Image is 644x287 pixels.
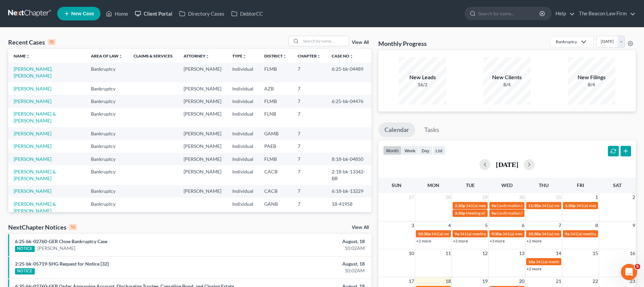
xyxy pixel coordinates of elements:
[445,249,452,257] span: 11
[431,231,571,236] span: 341(a) meeting for [PERSON_NAME] & [PERSON_NAME] De [PERSON_NAME]
[69,224,77,230] div: 10
[595,193,599,201] span: 1
[518,193,525,201] span: 30
[283,54,287,58] i: unfold_more
[85,108,128,127] td: Bankruptcy
[253,238,365,245] div: August, 18
[14,86,51,91] a: [PERSON_NAME]
[555,249,562,257] span: 14
[466,203,532,208] span: 341(a) meeting for [PERSON_NAME]
[227,198,259,217] td: Individual
[497,210,610,216] span: Confirmation hearing for [PERSON_NAME] & [PERSON_NAME]
[349,54,354,58] i: unfold_more
[565,231,569,236] span: 9a
[326,165,372,185] td: 2:18-bk-13342-BR
[48,39,56,45] div: 15
[292,140,326,152] td: 7
[445,193,452,201] span: 28
[536,259,601,264] span: 341(a) meeting for [PERSON_NAME]
[298,53,321,58] a: Chapterunfold_more
[259,140,292,152] td: PAEB
[433,146,445,155] button: list
[402,146,419,155] button: week
[491,210,496,216] span: 9a
[85,82,128,95] td: Bankruptcy
[466,182,475,188] span: Tue
[629,249,636,257] span: 16
[326,198,372,217] td: 18-41958
[392,182,402,188] span: Sun
[326,185,372,198] td: 6:18-bk-13229
[539,182,549,188] span: Thu
[326,95,372,107] td: 6:25-bk-04476
[15,246,35,252] div: NOTICE
[178,153,227,165] td: [PERSON_NAME]
[119,54,123,58] i: unfold_more
[427,182,439,188] span: Mon
[635,264,640,269] span: 5
[527,238,541,243] a: +2 more
[15,238,107,244] a: 6:25-bk-02760-GER Close Bankruptcy Case
[552,7,575,20] a: Help
[91,53,123,58] a: Area of Lawunfold_more
[416,238,431,243] a: +2 more
[568,81,615,88] div: 8/4
[595,221,599,230] span: 8
[399,81,446,88] div: 16/2
[227,108,259,127] td: Individual
[483,73,531,81] div: New Clients
[26,54,30,58] i: unfold_more
[518,249,525,257] span: 13
[332,53,354,58] a: Case Nounfold_more
[15,268,35,274] div: NOTICE
[292,82,326,95] td: 7
[632,193,636,201] span: 2
[491,203,496,208] span: 9a
[496,161,518,168] h2: [DATE]
[555,277,562,285] span: 21
[292,108,326,127] td: 7
[15,261,109,267] a: 2:25-bk-05719-SHG Request for Notice [32]
[558,221,562,230] span: 7
[85,95,128,107] td: Bankruptcy
[301,36,349,46] input: Search by name...
[178,95,227,107] td: [PERSON_NAME]
[292,127,326,140] td: 7
[227,153,259,165] td: Individual
[14,131,51,136] a: [PERSON_NAME]
[565,203,576,208] span: 1:30p
[14,156,51,162] a: [PERSON_NAME]
[232,53,247,58] a: Typeunfold_more
[483,81,531,88] div: 8/4
[14,98,51,104] a: [PERSON_NAME]
[176,7,228,20] a: Directory Cases
[490,238,505,243] a: +3 more
[408,249,415,257] span: 10
[521,221,525,230] span: 6
[205,54,209,58] i: unfold_more
[528,203,541,208] span: 11:30a
[178,63,227,82] td: [PERSON_NAME]
[501,182,513,188] span: Wed
[85,165,128,185] td: Bankruptcy
[502,231,568,236] span: 341(a) meeting for [PERSON_NAME]
[541,231,607,236] span: 341(a) meeting for [PERSON_NAME]
[227,165,259,185] td: Individual
[8,223,77,231] div: NextChapter Notices
[259,185,292,198] td: CACB
[466,210,541,216] span: Meeting of Creditors for [PERSON_NAME]
[259,63,292,82] td: FLMB
[227,95,259,107] td: Individual
[577,182,584,188] span: Fri
[629,277,636,285] span: 23
[528,231,541,236] span: 10:30a
[227,140,259,152] td: Individual
[253,245,365,252] div: 10:02AM
[259,108,292,127] td: FLNB
[253,267,365,274] div: 10:02AM
[259,95,292,107] td: FLMB
[482,193,488,201] span: 29
[184,53,209,58] a: Attorneyunfold_more
[178,140,227,152] td: [PERSON_NAME]
[317,54,321,58] i: unfold_more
